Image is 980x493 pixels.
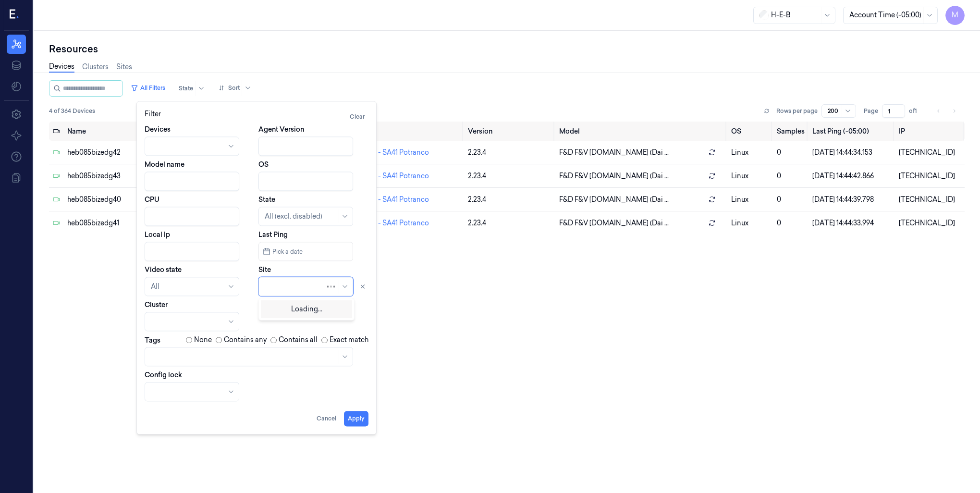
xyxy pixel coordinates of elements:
[555,122,727,141] th: Model
[731,171,770,181] p: linux
[464,122,555,141] th: Version
[777,195,805,205] div: 0
[731,148,770,158] p: linux
[258,160,269,169] label: OS
[777,218,805,228] div: 0
[145,109,368,124] div: Filter
[808,122,894,141] th: Last Ping (-05:00)
[145,124,171,134] label: Devices
[354,219,429,227] a: HEB 85 - SA41 Potranco
[773,122,808,141] th: Samples
[258,265,271,274] label: Site
[468,171,551,181] div: 2.23.4
[812,148,891,158] div: [DATE] 14:44:34.153
[224,335,267,345] label: Contains any
[145,230,170,239] label: Local Ip
[777,148,805,158] div: 0
[945,6,965,25] button: M
[313,411,340,426] button: Cancel
[344,411,368,426] button: Apply
[899,171,961,181] div: [TECHNICAL_ID]
[145,300,168,309] label: Cluster
[909,107,924,115] span: of 1
[258,230,288,239] label: Last Ping
[270,247,303,256] span: Pick a date
[330,335,368,345] label: Exact match
[145,160,184,169] label: Model name
[812,171,891,181] div: [DATE] 14:44:42.866
[258,242,353,261] button: Pick a date
[731,195,770,205] p: linux
[67,148,174,158] div: heb085bizedg42
[49,62,74,73] a: Devices
[354,172,429,180] a: HEB 85 - SA41 Potranco
[261,300,352,318] div: Loading...
[82,62,109,72] a: Clusters
[127,80,169,96] button: All Filters
[67,171,174,181] div: heb085bizedg43
[354,195,429,204] a: HEB 85 - SA41 Potranco
[63,122,178,141] th: Name
[145,195,159,204] label: CPU
[116,62,132,72] a: Sites
[559,195,669,205] span: F&D F&V [DOMAIN_NAME] (Dai ...
[777,171,805,181] div: 0
[350,122,464,141] th: Site
[932,104,961,118] nav: pagination
[67,218,174,228] div: heb085bizedg41
[864,107,878,115] span: Page
[727,122,773,141] th: OS
[899,195,961,205] div: [TECHNICAL_ID]
[776,107,818,115] p: Rows per page
[468,218,551,228] div: 2.23.4
[258,195,275,204] label: State
[559,218,669,228] span: F&D F&V [DOMAIN_NAME] (Dai ...
[468,148,551,158] div: 2.23.4
[145,265,182,274] label: Video state
[354,148,429,157] a: HEB 85 - SA41 Potranco
[559,171,669,181] span: F&D F&V [DOMAIN_NAME] (Dai ...
[895,122,965,141] th: IP
[49,107,95,115] span: 4 of 364 Devices
[812,195,891,205] div: [DATE] 14:44:39.798
[279,335,318,345] label: Contains all
[899,218,961,228] div: [TECHNICAL_ID]
[145,337,160,344] label: Tags
[899,148,961,158] div: [TECHNICAL_ID]
[559,148,669,158] span: F&D F&V [DOMAIN_NAME] (Dai ...
[731,218,770,228] p: linux
[67,195,174,205] div: heb085bizedg40
[346,109,368,124] button: Clear
[194,335,212,345] label: None
[258,124,304,134] label: Agent Version
[49,42,965,56] div: Resources
[145,370,182,380] label: Config lock
[468,195,551,205] div: 2.23.4
[812,218,891,228] div: [DATE] 14:44:33.994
